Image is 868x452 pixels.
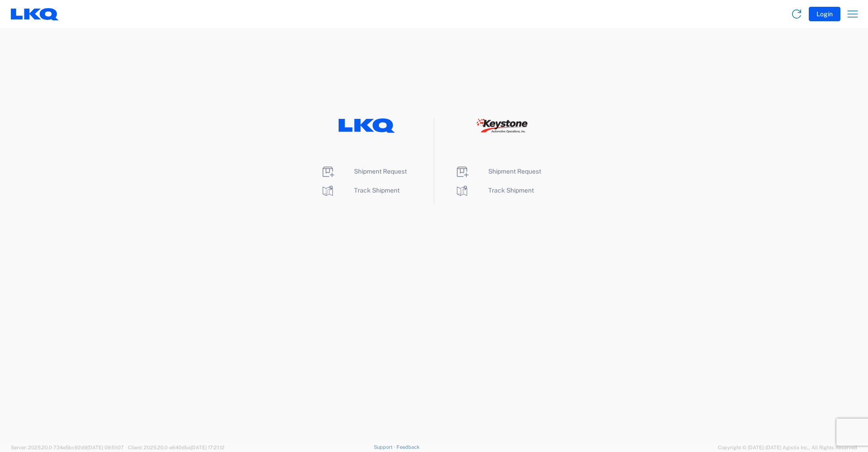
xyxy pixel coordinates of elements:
span: Track Shipment [488,187,534,194]
span: Shipment Request [354,168,407,175]
span: Shipment Request [488,168,541,175]
span: Track Shipment [354,187,400,194]
span: [DATE] 17:21:12 [191,445,225,450]
a: Track Shipment [321,187,400,194]
a: Track Shipment [455,187,534,194]
button: Login [809,7,840,21]
a: Shipment Request [455,168,541,175]
span: [DATE] 09:51:07 [87,445,124,450]
a: Feedback [396,444,420,450]
a: Support [374,444,396,450]
span: Client: 2025.20.0-e640dba [128,445,225,450]
span: Copyright © [DATE]-[DATE] Agistix Inc., All Rights Reserved [718,443,857,452]
a: Shipment Request [321,168,407,175]
span: Server: 2025.20.0-734e5bc92d9 [11,445,124,450]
